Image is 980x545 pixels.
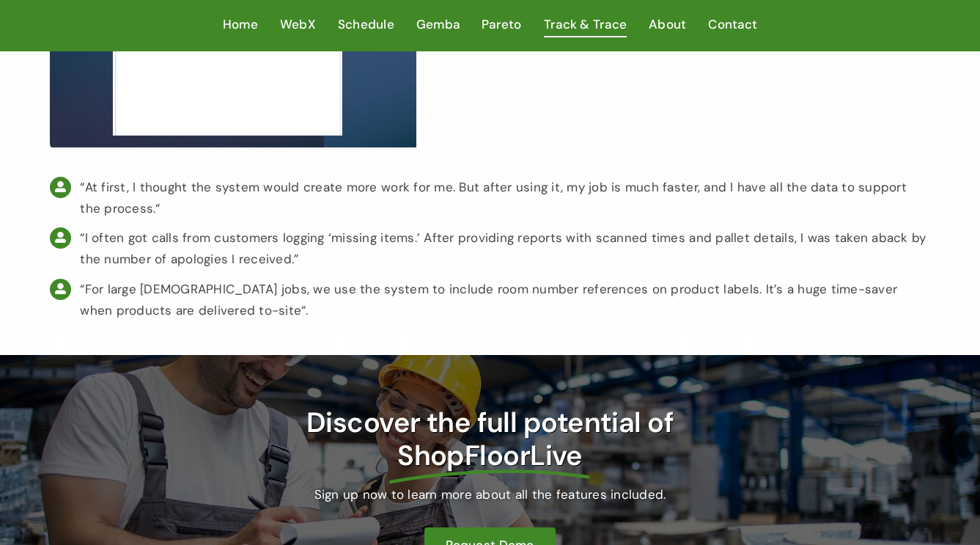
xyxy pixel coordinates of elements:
[649,14,686,37] a: About
[306,404,674,441] span: Discover the full potential of
[338,14,394,37] a: Schedule
[649,14,686,35] span: About
[544,14,627,35] span: Track & Trace
[482,14,522,35] span: Pareto
[80,177,929,219] div: “At first, I thought the system would create more work for me. But after using it, my job is much...
[708,14,757,37] a: Contact
[280,14,316,35] span: WebX
[397,439,583,473] span: ShopFloorLive
[280,14,316,37] a: WebX
[416,14,460,35] span: Gemba
[80,279,929,321] div: “For large [DEMOGRAPHIC_DATA] jobs, we use the system to include room number references on produc...
[279,484,701,505] p: Sign up now to learn more about all the features included.
[223,14,258,37] a: Home
[708,14,757,35] span: Contact
[338,14,394,35] span: Schedule
[416,14,460,37] a: Gemba
[223,14,258,35] span: Home
[544,14,627,37] a: Track & Trace
[482,14,522,37] a: Pareto
[80,227,929,270] div: “I often got calls from customers logging ‘missing items.’ After providing reports with scanned t...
